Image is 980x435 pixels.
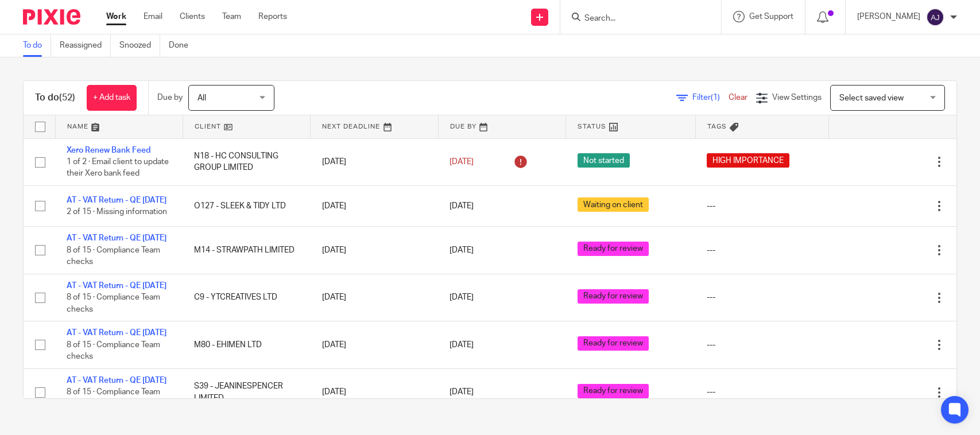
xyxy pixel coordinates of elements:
td: C9 - YTCREATIVES LTD [183,274,310,321]
span: [DATE] [450,158,474,166]
span: Ready for review [578,289,649,304]
div: --- [707,339,817,351]
p: Due by [157,92,183,103]
a: To do [23,34,51,57]
div: --- [707,244,817,256]
a: AT - VAT Return - QE [DATE] [67,376,166,384]
img: Pixie [23,9,80,25]
td: [DATE] [311,185,438,226]
span: [DATE] [450,294,474,302]
div: --- [707,292,817,303]
span: 8 of 15 · Compliance Team checks [67,341,160,361]
span: [DATE] [450,388,474,396]
span: (1) [711,94,720,102]
td: [DATE] [311,138,438,185]
a: Work [106,11,126,22]
a: Email [144,11,162,22]
a: Reassigned [60,34,111,57]
img: svg%3E [926,8,944,26]
td: N18 - HC CONSULTING GROUP LIMITED [183,138,310,185]
input: Search [583,14,687,24]
span: 8 of 15 · Compliance Team checks [67,246,160,266]
span: Get Support [749,13,793,21]
span: Filter [692,94,729,102]
span: [DATE] [450,202,474,210]
td: [DATE] [311,321,438,368]
a: AT - VAT Return - QE [DATE] [67,234,166,242]
span: [DATE] [450,341,474,349]
a: AT - VAT Return - QE [DATE] [67,196,166,204]
a: + Add task [87,85,137,111]
span: View Settings [772,94,822,102]
span: Select saved view [839,94,904,102]
a: Xero Renew Bank Feed [67,146,150,154]
p: [PERSON_NAME] [857,11,920,22]
span: All [197,94,206,102]
span: Tags [707,123,727,130]
span: 8 of 15 · Compliance Team checks [67,388,160,408]
a: Done [169,34,197,57]
span: Not started [578,153,630,168]
td: [DATE] [311,274,438,321]
a: Clients [180,11,205,22]
div: --- [707,386,817,398]
span: (52) [59,93,75,102]
a: AT - VAT Return - QE [DATE] [67,329,166,337]
td: S39 - JEANINESPENCER LIMITED [183,368,310,415]
a: Clear [729,94,747,102]
span: Ready for review [578,384,649,398]
td: M14 - STRAWPATH LIMITED [183,227,310,274]
span: Waiting on client [578,197,649,212]
td: [DATE] [311,227,438,274]
span: 8 of 15 · Compliance Team checks [67,293,160,313]
a: Team [222,11,241,22]
span: Ready for review [578,336,649,351]
a: Snoozed [119,34,160,57]
span: 1 of 2 · Email client to update their Xero bank feed [67,158,169,178]
h1: To do [35,92,75,104]
a: Reports [258,11,287,22]
span: [DATE] [450,246,474,254]
span: HIGH IMPORTANCE [707,153,789,168]
td: [DATE] [311,368,438,415]
div: --- [707,200,817,212]
span: Ready for review [578,242,649,256]
td: O127 - SLEEK & TIDY LTD [183,185,310,226]
span: 2 of 15 · Missing information [67,208,167,216]
td: M80 - EHIMEN LTD [183,321,310,368]
a: AT - VAT Return - QE [DATE] [67,282,166,290]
